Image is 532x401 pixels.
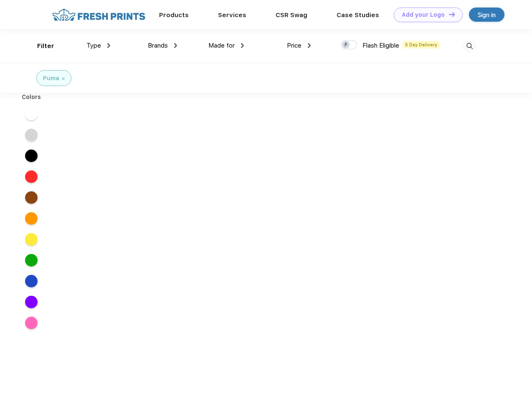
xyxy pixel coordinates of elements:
[174,43,177,48] img: dropdown.png
[159,11,189,19] a: Products
[86,42,101,49] span: Type
[50,8,148,22] img: fo%20logo%202.webp
[37,41,54,51] div: Filter
[463,39,476,53] img: desktop_search.svg
[308,43,311,48] img: dropdown.png
[478,10,496,20] div: Sign in
[362,42,399,49] span: Flash Eligible
[403,41,440,48] span: 5 Day Delivery
[15,93,48,102] div: Colors
[276,11,307,19] a: CSR Swag
[218,11,246,19] a: Services
[208,42,235,49] span: Made for
[62,77,65,80] img: filter_cancel.svg
[107,43,110,48] img: dropdown.png
[402,11,445,18] div: Add your Logo
[449,12,455,17] img: DT
[287,42,301,49] span: Price
[241,43,244,48] img: dropdown.png
[148,42,168,49] span: Brands
[469,8,504,22] a: Sign in
[43,74,59,83] div: Puma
